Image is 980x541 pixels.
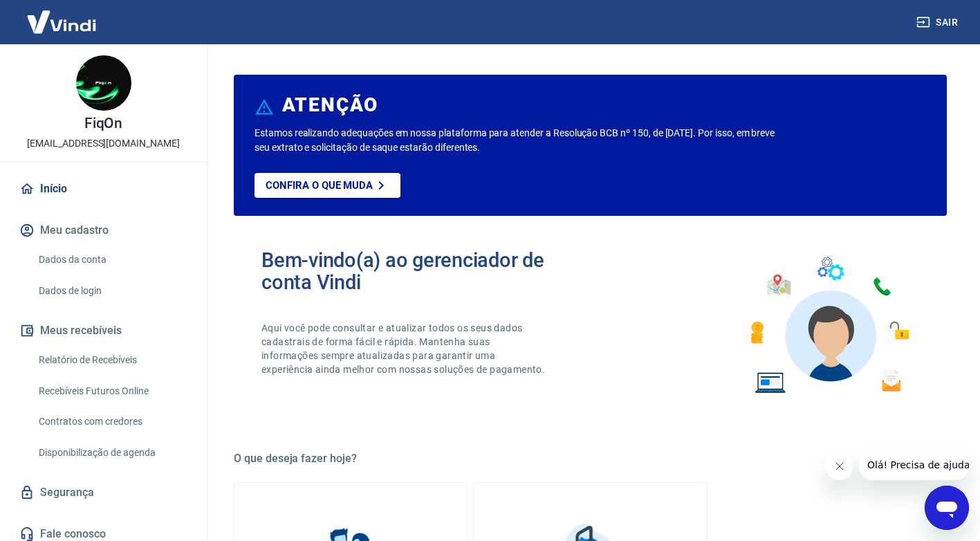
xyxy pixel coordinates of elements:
[925,486,969,530] iframe: Botão para abrir a janela de mensagens
[17,477,190,508] a: Segurança
[27,136,180,151] p: [EMAIL_ADDRESS][DOMAIN_NAME]
[255,126,792,155] p: Estamos realizando adequações em nossa plataforma para atender a Resolução BCB nº 150, de [DATE]....
[282,98,378,112] h6: ATENÇÃO
[33,346,190,374] a: Relatório de Recebíveis
[33,246,190,274] a: Dados da conta
[261,321,548,376] p: Aqui você pode consultar e atualizar todos os seus dados cadastrais de forma fácil e rápida. Mant...
[33,377,190,405] a: Recebíveis Futuros Online
[826,452,853,480] iframe: Fechar mensagem
[261,249,591,293] h2: Bem-vindo(a) ao gerenciador de conta Vindi
[17,315,190,346] button: Meus recebíveis
[266,179,373,192] p: Confira o que muda
[8,10,116,21] span: Olá! Precisa de ajuda?
[255,173,400,198] a: Confira o que muda
[33,407,190,436] a: Contratos com credores
[76,55,131,111] img: ab0074d8-9ab8-4ee9-8770-ffd232dc6192.jpeg
[17,215,190,246] button: Meu cadastro
[859,450,969,480] iframe: Mensagem da empresa
[33,439,190,467] a: Disponibilização de agenda
[234,452,947,466] h5: O que deseja fazer hoje?
[914,10,963,35] button: Sair
[33,277,190,305] a: Dados de login
[17,1,107,43] img: Vindi
[738,249,919,402] img: Imagem de um avatar masculino com diversos icones exemplificando as funcionalidades do gerenciado...
[84,116,123,131] p: FiqOn
[17,174,190,204] a: Início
